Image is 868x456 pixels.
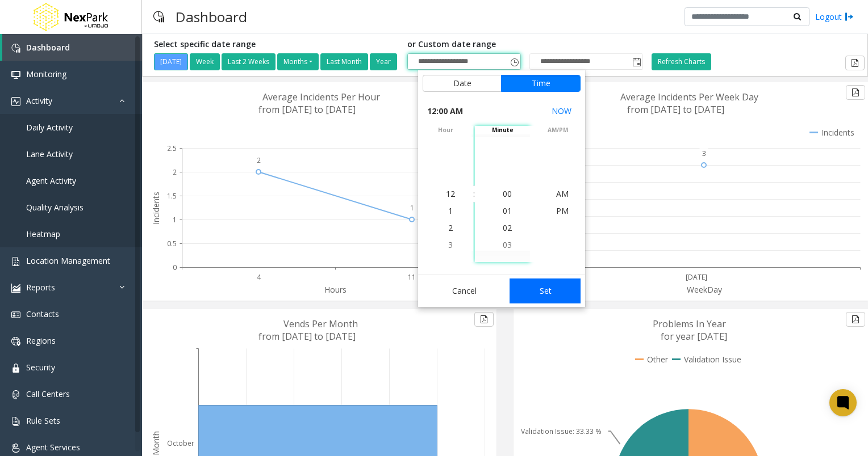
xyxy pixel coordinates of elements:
span: Toggle popup [508,54,520,70]
img: 'icon' [11,364,20,373]
text: from [DATE] to [DATE] [627,103,724,116]
h3: Dashboard [170,3,253,31]
img: 'icon' [11,417,20,426]
button: Export to pdf [845,56,865,70]
span: Toggle popup [630,54,642,70]
text: from [DATE] to [DATE] [258,103,356,116]
text: [DATE] [686,272,707,282]
span: Agent Services [26,442,80,453]
span: 03 [503,239,512,250]
text: 2 [257,155,261,165]
div: : [473,188,475,200]
text: October [167,438,194,448]
h5: Select specific date range [154,40,399,49]
button: Cancel [423,278,506,303]
img: 'icon' [11,310,20,319]
span: 3 [448,239,453,250]
img: 'icon' [11,44,20,53]
span: 01 [503,205,512,216]
text: Month [151,431,161,455]
button: Date tab [423,75,502,92]
text: 1.5 [167,191,177,201]
img: logout [845,11,854,23]
a: Logout [815,11,854,23]
text: Vends Per Month [283,318,358,330]
span: Daily Activity [26,122,73,133]
button: Select now [547,101,576,121]
span: Regions [26,335,56,346]
span: Dashboard [26,42,70,53]
button: Time tab [501,75,581,92]
span: hour [418,126,473,134]
text: Problems In Year [653,318,726,330]
span: Rule Sets [26,415,60,426]
text: WeekDay [687,284,723,295]
text: 11 [408,272,416,282]
button: Set [510,278,581,303]
text: for year [DATE] [661,330,727,343]
img: 'icon' [11,257,20,266]
span: Reports [26,282,55,293]
span: 00 [503,188,512,199]
img: 'icon' [11,70,20,79]
text: 4 [257,272,261,282]
button: Refresh Charts [652,53,711,70]
button: Export to pdf [474,312,494,327]
button: Export to pdf [846,312,865,327]
span: 12 [446,188,455,199]
text: Average Incidents Per Week Day [620,91,758,103]
span: Lane Activity [26,149,73,159]
text: 1 [410,203,414,213]
img: pageIcon [153,3,164,31]
h5: or Custom date range [407,40,643,49]
text: from [DATE] to [DATE] [258,330,356,343]
img: 'icon' [11,284,20,293]
text: 0.5 [167,239,177,248]
text: 0 [173,263,177,272]
span: Agent Activity [26,175,76,186]
span: Security [26,362,55,373]
span: 12:00 AM [427,103,463,119]
button: Months [277,53,319,70]
span: 2 [448,222,453,233]
button: Export to pdf [846,85,865,100]
a: Dashboard [2,34,142,61]
span: 02 [503,222,512,233]
text: 1 [173,215,177,225]
text: Hours [324,284,347,295]
span: Location Management [26,255,110,266]
img: 'icon' [11,337,20,346]
span: PM [556,205,569,216]
span: Monitoring [26,69,66,79]
span: AM/PM [530,126,585,134]
button: Year [370,53,397,70]
span: Activity [26,95,52,106]
text: Validation Issue: 33.33 % [521,427,602,436]
span: Call Centers [26,389,70,399]
span: Heatmap [26,229,60,239]
text: 2 [173,167,177,177]
span: Contacts [26,309,59,319]
text: 3 [702,149,706,158]
text: Incidents [151,192,161,225]
text: 2.5 [167,143,177,153]
img: 'icon' [11,444,20,453]
button: Last Month [320,53,368,70]
text: Average Incidents Per Hour [262,91,380,103]
img: 'icon' [11,390,20,399]
button: [DATE] [154,53,188,70]
span: 1 [448,205,453,216]
span: AM [556,188,569,199]
span: minute [475,126,530,134]
span: Quality Analysis [26,202,84,213]
button: Last 2 Weeks [222,53,276,70]
img: 'icon' [11,97,20,106]
button: Week [190,53,220,70]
